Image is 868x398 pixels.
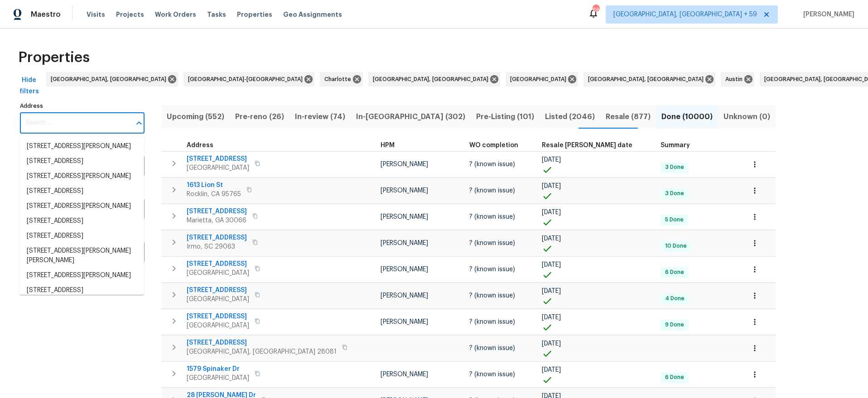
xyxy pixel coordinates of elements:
[661,216,687,224] span: 5 Done
[324,75,355,84] span: Charlotte
[155,10,196,19] span: Work Orders
[469,214,515,220] span: ? (known issue)
[19,199,144,214] li: [STREET_ADDRESS][PERSON_NAME]
[187,269,249,278] span: [GEOGRAPHIC_DATA]
[476,110,534,123] span: Pre-Listing (101)
[469,293,515,299] span: ? (known issue)
[19,154,144,169] li: [STREET_ADDRESS]
[183,72,314,86] div: [GEOGRAPHIC_DATA]-[GEOGRAPHIC_DATA]
[187,242,247,251] span: Irmo, SC 29063
[593,5,599,14] div: 664
[381,293,428,299] span: [PERSON_NAME]
[542,209,561,216] span: [DATE]
[542,157,561,163] span: [DATE]
[542,183,561,189] span: [DATE]
[187,233,247,242] span: [STREET_ADDRESS]
[725,75,746,84] span: Austin
[373,75,492,84] span: [GEOGRAPHIC_DATA], [GEOGRAPHIC_DATA]
[381,142,395,149] span: HPM
[661,321,688,329] span: 9 Done
[583,72,715,86] div: [GEOGRAPHIC_DATA], [GEOGRAPHIC_DATA]
[661,242,690,250] span: 10 Done
[19,214,144,229] li: [STREET_ADDRESS]
[510,75,570,84] span: [GEOGRAPHIC_DATA]
[19,229,144,244] li: [STREET_ADDRESS]
[381,161,428,168] span: [PERSON_NAME]
[381,266,428,273] span: [PERSON_NAME]
[19,268,144,283] li: [STREET_ADDRESS][PERSON_NAME]
[661,190,688,197] span: 3 Done
[187,154,249,163] span: [STREET_ADDRESS]
[381,214,428,220] span: [PERSON_NAME]
[187,190,241,199] span: Rocklin, CA 95765
[87,10,105,19] span: Visits
[588,75,707,84] span: [GEOGRAPHIC_DATA], [GEOGRAPHIC_DATA]
[19,244,144,268] li: [STREET_ADDRESS][PERSON_NAME][PERSON_NAME]
[542,235,561,242] span: [DATE]
[542,340,561,347] span: [DATE]
[381,319,428,325] span: [PERSON_NAME]
[613,10,757,19] span: [GEOGRAPHIC_DATA], [GEOGRAPHIC_DATA] + 59
[469,345,515,351] span: ? (known issue)
[542,367,561,373] span: [DATE]
[20,112,131,134] input: Search ...
[187,286,249,295] span: [STREET_ADDRESS]
[187,142,213,149] span: Address
[187,207,247,216] span: [STREET_ADDRESS]
[469,161,515,168] span: ? (known issue)
[661,142,690,149] span: Summary
[800,10,854,19] span: [PERSON_NAME]
[661,295,688,302] span: 4 Done
[31,10,61,19] span: Maestro
[469,187,515,194] span: ? (known issue)
[116,10,144,19] span: Projects
[167,110,224,123] span: Upcoming (552)
[235,110,284,123] span: Pre-reno (26)
[187,312,249,321] span: [STREET_ADDRESS]
[469,319,515,325] span: ? (known issue)
[19,139,144,154] li: [STREET_ADDRESS][PERSON_NAME]
[320,72,363,86] div: Charlotte
[19,169,144,184] li: [STREET_ADDRESS][PERSON_NAME]
[469,240,515,246] span: ? (known issue)
[381,240,428,246] span: [PERSON_NAME]
[661,163,688,171] span: 3 Done
[661,374,688,381] span: 6 Done
[368,72,500,86] div: [GEOGRAPHIC_DATA], [GEOGRAPHIC_DATA]
[721,72,754,86] div: Austin
[46,72,178,86] div: [GEOGRAPHIC_DATA], [GEOGRAPHIC_DATA]
[51,75,170,84] span: [GEOGRAPHIC_DATA], [GEOGRAPHIC_DATA]
[542,314,561,321] span: [DATE]
[237,10,272,19] span: Properties
[187,216,247,225] span: Marietta, GA 30066
[187,364,249,374] span: 1579 Spinaker Dr
[723,110,770,123] span: Unknown (0)
[381,187,428,194] span: [PERSON_NAME]
[283,10,342,19] span: Geo Assignments
[14,72,43,100] button: Hide filters
[295,110,345,123] span: In-review (74)
[187,347,337,356] span: [GEOGRAPHIC_DATA], [GEOGRAPHIC_DATA] 28081
[187,181,241,190] span: 1613 Lion St
[187,338,337,347] span: [STREET_ADDRESS]
[506,72,578,86] div: [GEOGRAPHIC_DATA]
[661,110,713,123] span: Done (10000)
[381,371,428,378] span: [PERSON_NAME]
[133,117,145,129] button: Close
[19,184,144,199] li: [STREET_ADDRESS]
[545,110,595,123] span: Listed (2046)
[187,321,249,330] span: [GEOGRAPHIC_DATA]
[19,283,144,298] li: [STREET_ADDRESS]
[542,262,561,268] span: [DATE]
[542,288,561,294] span: [DATE]
[188,75,306,84] span: [GEOGRAPHIC_DATA]-[GEOGRAPHIC_DATA]
[661,269,688,276] span: 6 Done
[20,103,145,109] label: Address
[606,110,651,123] span: Resale (877)
[187,295,249,304] span: [GEOGRAPHIC_DATA]
[469,371,515,378] span: ? (known issue)
[356,110,465,123] span: In-[GEOGRAPHIC_DATA] (302)
[187,163,249,173] span: [GEOGRAPHIC_DATA]
[469,266,515,273] span: ? (known issue)
[187,374,249,383] span: [GEOGRAPHIC_DATA]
